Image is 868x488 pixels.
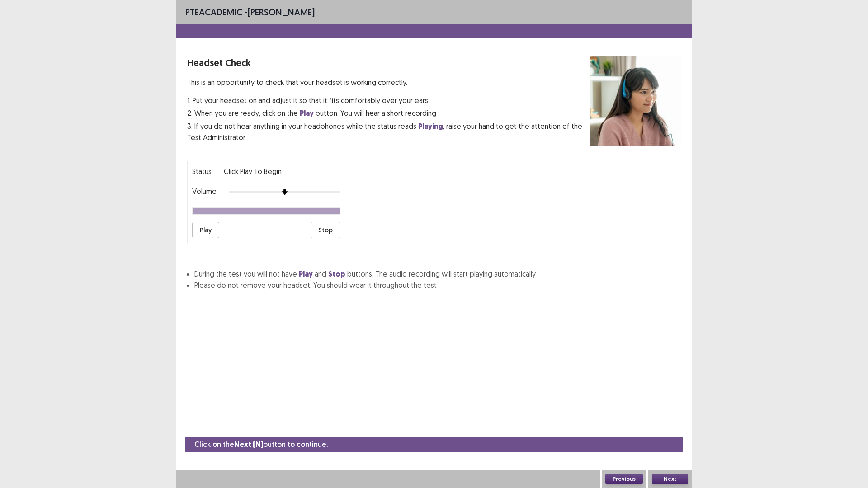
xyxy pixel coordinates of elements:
[187,56,590,70] p: Headset Check
[187,95,590,106] p: 1. Put your headset on and adjust it so that it fits comfortably over your ears
[187,121,590,143] p: 3. If you do not hear anything in your headphones while the status reads , raise your hand to get...
[328,269,345,279] strong: Stop
[192,222,219,238] button: Play
[418,122,443,131] strong: Playing
[194,439,328,450] p: Click on the button to continue.
[194,268,681,280] li: During the test you will not have and buttons. The audio recording will start playing automatically
[590,56,681,146] img: headset test
[234,440,263,449] strong: Next (N)
[652,474,688,484] button: Next
[224,166,282,177] p: Click Play to Begin
[185,6,242,18] span: PTE academic
[299,269,313,279] strong: Play
[187,77,590,88] p: This is an opportunity to check that your headset is working correctly.
[300,108,314,118] strong: Play
[192,166,213,177] p: Status:
[282,189,288,195] img: arrow-thumb
[187,108,590,119] p: 2. When you are ready, click on the button. You will hear a short recording
[605,474,643,484] button: Previous
[185,5,315,19] p: - [PERSON_NAME]
[311,222,340,238] button: Stop
[194,280,681,291] li: Please do not remove your headset. You should wear it throughout the test
[192,186,218,197] p: Volume:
